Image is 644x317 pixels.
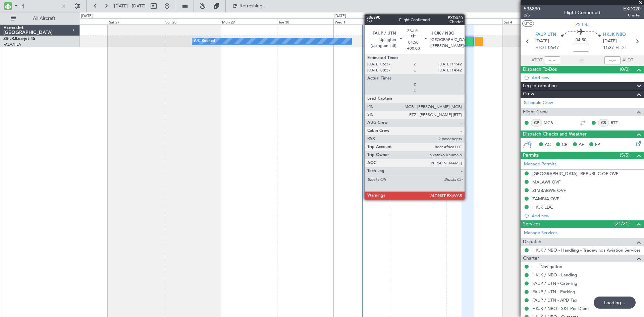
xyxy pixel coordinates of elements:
[17,16,71,21] span: All Aircraft
[523,108,548,116] span: Flight Crew
[524,230,557,236] a: Manage Services
[524,5,540,12] span: 536890
[535,45,546,51] span: ETOT
[7,13,73,24] button: All Aircraft
[598,119,609,126] div: CS
[502,18,559,24] div: Sat 4
[531,119,542,126] div: CP
[535,38,549,45] span: [DATE]
[3,37,35,41] a: ZS-LRJLearjet 45
[531,57,542,64] span: ATOT
[425,36,446,46] div: A/C Booked
[532,213,641,219] div: Add new
[623,12,641,18] span: Charter
[532,289,575,295] a: FAUP / UTN - Parking
[221,18,277,24] div: Mon 29
[614,220,630,227] span: (21/21)
[390,18,446,24] div: Thu 2
[603,38,617,45] span: [DATE]
[532,297,577,303] a: FAUP / UTN - APD Tax
[3,37,16,41] span: ZS-LRJ
[229,1,269,11] button: Refreshing...
[548,45,559,51] span: 06:47
[523,220,540,228] span: Services
[576,37,586,44] span: 04:50
[532,179,560,185] div: MALAWI OVF
[535,32,556,38] span: FAUP UTN
[277,18,333,24] div: Tue 30
[564,9,600,16] div: Flight Confirmed
[524,12,540,18] span: 2/5
[239,4,267,8] span: Refreshing...
[3,42,21,47] a: FALA/HLA
[108,18,164,24] div: Sat 27
[20,1,59,11] input: A/C (Reg. or Type)
[523,66,557,73] span: Dispatch To-Dos
[620,152,630,159] span: (5/5)
[532,204,553,210] div: HKJK LDG
[523,255,539,262] span: Charter
[524,161,556,168] a: Manage Permits
[532,280,577,286] a: FAUP / UTN - Catering
[544,120,559,126] a: MGB
[164,18,220,24] div: Sun 28
[522,20,534,27] button: UTC
[446,18,502,24] div: Fri 3
[575,21,590,28] span: ZS-LRJ
[579,142,584,148] span: AF
[523,152,539,159] span: Permits
[81,13,93,19] div: [DATE]
[334,13,346,19] div: [DATE]
[523,238,541,246] span: Dispatch
[532,196,559,202] div: ZAMBIA OVF
[532,188,566,193] div: ZIMBABWE OVF
[594,297,636,309] div: Loading...
[523,130,587,138] span: Dispatch Checks and Weather
[532,272,577,278] a: HKJK / NBO - Landing
[194,36,215,46] div: A/C Booked
[524,100,553,106] a: Schedule Crew
[603,32,626,38] span: HKJK NBO
[615,45,626,51] span: ELDT
[333,18,390,24] div: Wed 1
[622,57,633,64] span: ALDT
[532,75,641,81] div: Add new
[562,142,568,148] span: CR
[603,45,614,51] span: 11:37
[532,264,562,269] a: --- - Navigation
[620,66,630,73] span: (0/0)
[523,82,557,90] span: Leg Information
[623,5,641,12] span: EXD020
[545,142,551,148] span: AC
[114,3,146,9] span: [DATE] - [DATE]
[532,171,618,176] div: [GEOGRAPHIC_DATA], REPUBLIC OF OVF
[532,306,589,311] a: HKJK / NBO - S&T Per Diem
[544,56,560,64] input: --:--
[523,90,534,98] span: Crew
[595,142,600,148] span: FP
[611,120,626,126] a: RTZ
[532,247,641,253] a: HKJK / NBO - Handling - Tradewinds Aviation Services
